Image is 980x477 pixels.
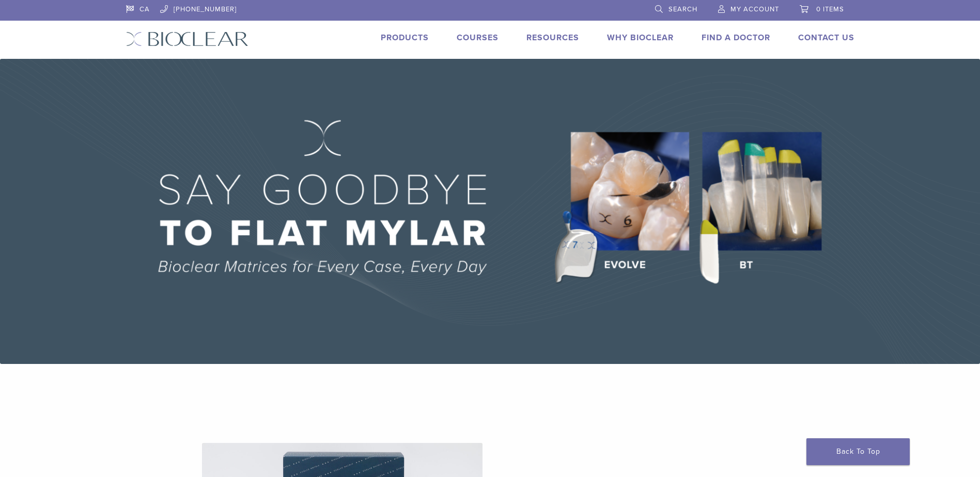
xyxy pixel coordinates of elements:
[668,5,697,13] span: Search
[798,33,854,43] a: Contact Us
[730,5,779,13] span: My Account
[381,33,429,43] a: Products
[457,33,499,43] a: Courses
[816,5,844,13] span: 0 items
[607,33,674,43] a: Why Bioclear
[126,31,248,46] img: Bioclear
[806,438,910,465] a: Back To Top
[702,33,770,43] a: Find A Doctor
[526,33,579,43] a: Resources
